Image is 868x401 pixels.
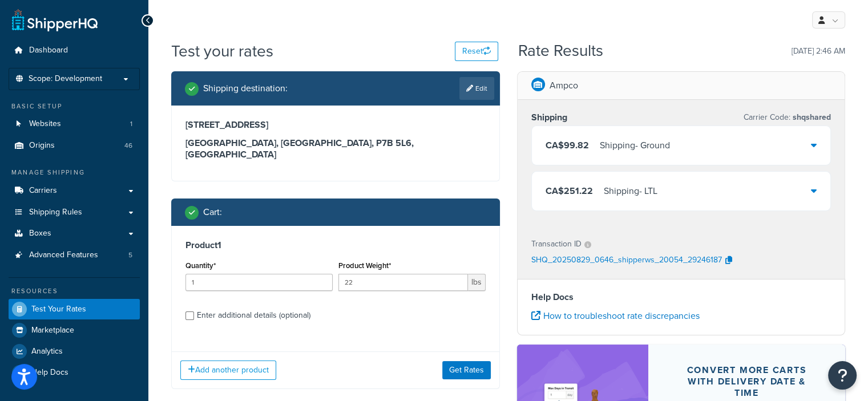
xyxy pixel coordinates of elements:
[9,114,140,135] a: Websites1
[604,183,657,199] div: Shipping - LTL
[185,274,333,291] input: 0.0
[744,110,831,125] p: Carrier Code:
[171,40,273,62] h1: Test your rates
[9,135,140,156] a: Origins46
[29,46,68,55] span: Dashboard
[29,229,51,238] span: Boxes
[29,74,102,84] span: Scope: Development
[124,141,132,151] span: 46
[31,326,74,335] span: Marketplace
[531,309,700,322] a: How to troubleshoot rate discrepancies
[531,236,582,252] p: Transaction ID
[9,180,140,201] a: Carriers
[9,223,140,244] a: Boxes
[203,207,222,217] h2: Cart :
[676,364,818,399] div: Convert more carts with delivery date & time
[550,78,578,94] p: Ampco
[828,361,857,390] button: Open Resource Center
[31,305,86,314] span: Test Your Rates
[31,368,68,378] span: Help Docs
[9,202,140,223] a: Shipping Rules
[9,135,140,156] li: Origins
[9,362,140,383] a: Help Docs
[185,137,486,160] h3: [GEOGRAPHIC_DATA], [GEOGRAPHIC_DATA], P7B 5L6 , [GEOGRAPHIC_DATA]
[790,111,831,123] span: shqshared
[29,208,82,217] span: Shipping Rules
[197,307,310,323] div: Enter additional details (optional)
[338,261,391,270] label: Product Weight*
[531,252,722,269] p: SHQ_20250829_0646_shipperws_20054_29246187
[203,83,288,94] h2: Shipping destination :
[9,299,140,319] a: Test Your Rates
[9,102,140,111] div: Basic Setup
[29,250,98,260] span: Advanced Features
[338,274,468,291] input: 0.00
[546,184,593,197] span: CA$251.22
[9,286,140,296] div: Resources
[29,119,61,129] span: Websites
[185,119,486,131] h3: [STREET_ADDRESS]
[128,250,132,260] span: 5
[185,261,216,270] label: Quantity*
[468,274,486,291] span: lbs
[518,42,603,60] h2: Rate Results
[180,361,276,380] button: Add another product
[600,137,670,153] div: Shipping - Ground
[31,347,63,357] span: Analytics
[9,114,140,135] li: Websites
[185,240,486,251] h3: Product 1
[29,141,55,151] span: Origins
[29,186,57,196] span: Carriers
[9,168,140,177] div: Manage Shipping
[9,40,140,61] a: Dashboard
[455,42,498,61] button: Reset
[185,311,194,320] input: Enter additional details (optional)
[792,43,845,59] p: [DATE] 2:46 AM
[9,245,140,266] li: Advanced Features
[442,361,491,379] button: Get Rates
[9,320,140,341] a: Marketplace
[130,119,132,129] span: 1
[9,245,140,266] a: Advanced Features5
[546,139,589,152] span: CA$99.82
[9,341,140,362] a: Analytics
[531,112,567,123] h3: Shipping
[459,77,494,100] a: Edit
[531,290,831,304] h4: Help Docs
